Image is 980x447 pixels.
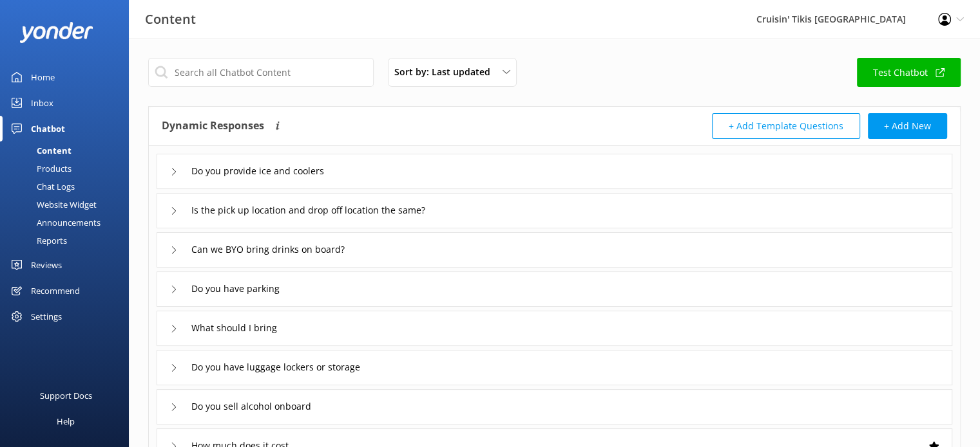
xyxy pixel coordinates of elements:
[394,65,498,79] span: Sort by: Last updated
[57,408,75,434] div: Help
[40,383,92,408] div: Support Docs
[712,113,860,139] button: + Add Template Questions
[8,178,129,196] a: Chat Logs
[162,113,264,139] h4: Dynamic Responses
[191,282,280,296] span: Do you have parking
[191,164,324,178] span: Do you provide ice and coolers
[191,203,425,217] span: Is the pick up location and drop off location the same?
[191,360,360,374] span: Do you have luggage lockers or storage
[8,160,72,178] div: Products
[857,58,961,87] a: Test Chatbot
[145,9,196,30] h3: Content
[19,22,93,43] img: yonder-white-logo.png
[8,141,129,160] a: Content
[31,278,80,304] div: Recommend
[8,214,101,232] div: Announcements
[8,196,97,214] div: Website Widget
[31,90,53,116] div: Inbox
[191,242,345,257] span: Can we BYO bring drinks on board?
[8,232,129,250] a: Reports
[31,304,62,329] div: Settings
[8,232,67,250] div: Reports
[8,160,129,178] a: Products
[31,116,65,141] div: Chatbot
[8,178,75,196] div: Chat Logs
[8,214,129,232] a: Announcements
[868,113,947,139] button: + Add New
[191,399,311,414] span: Do you sell alcohol onboard
[31,64,55,90] div: Home
[8,196,129,214] a: Website Widget
[31,252,62,278] div: Reviews
[148,58,374,87] input: Search all Chatbot Content
[191,321,277,335] span: What should I bring
[8,141,72,160] div: Content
